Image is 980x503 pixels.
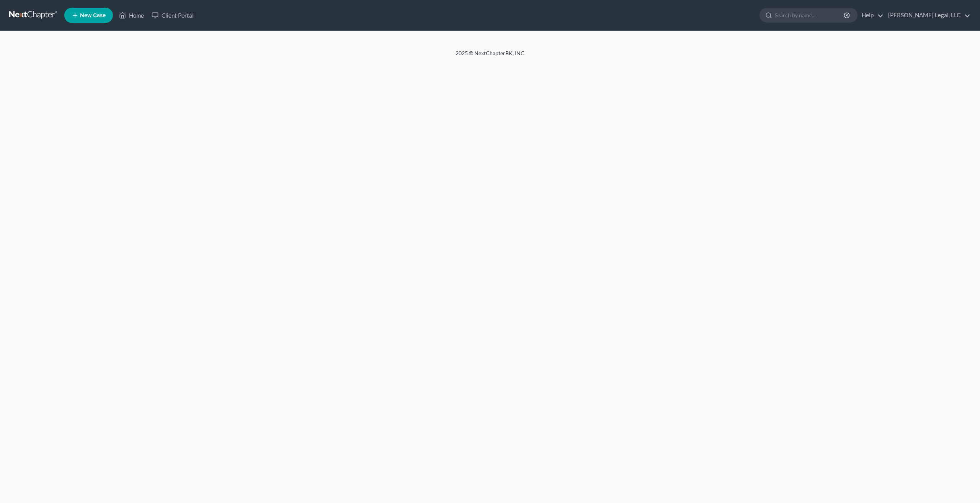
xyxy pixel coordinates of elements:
[148,8,198,22] a: Client Portal
[858,8,884,22] a: Help
[775,8,845,22] input: Search by name...
[115,8,148,22] a: Home
[272,49,708,63] div: 2025 © NextChapterBK, INC
[80,13,106,18] span: New Case
[884,8,970,22] a: [PERSON_NAME] Legal, LLC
